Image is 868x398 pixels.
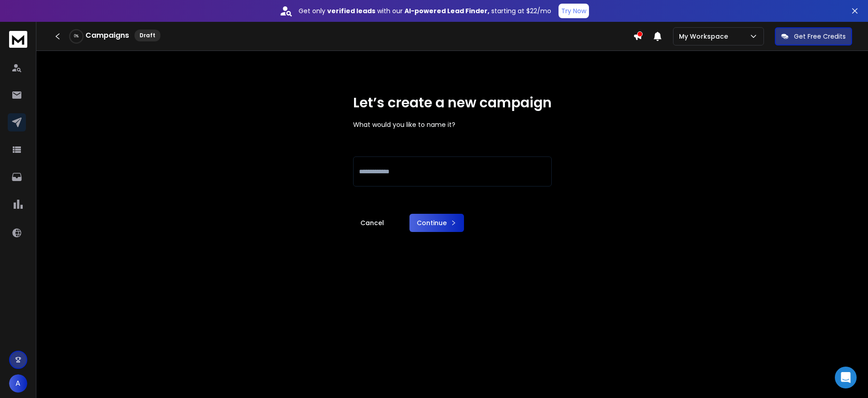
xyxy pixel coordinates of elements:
[353,214,391,232] a: Cancel
[794,32,846,41] p: Get Free Credits
[775,27,852,45] button: Get Free Credits
[353,120,552,129] p: What would you like to name it?
[559,4,589,18] button: Try Now
[85,30,129,41] h1: Campaigns
[835,367,857,388] div: Open Intercom Messenger
[9,374,27,393] button: A
[135,30,160,41] div: Draft
[9,31,27,48] img: logo
[353,95,552,111] h1: Let’s create a new campaign
[74,34,79,39] p: 0 %
[561,6,586,15] p: Try Now
[404,6,489,15] strong: AI-powered Lead Finder,
[409,214,464,232] button: Continue
[299,6,551,15] p: Get only with our starting at $22/mo
[327,6,375,15] strong: verified leads
[679,32,732,41] p: My Workspace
